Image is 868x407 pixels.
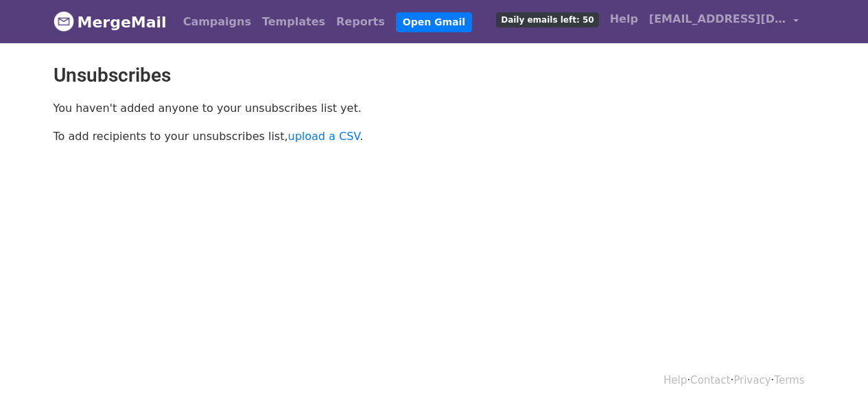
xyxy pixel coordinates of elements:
p: To add recipients to your unsubscribes list, . [54,129,424,143]
p: You haven't added anyone to your unsubscribes list yet. [54,101,424,115]
span: Daily emails left: 50 [496,12,598,27]
span: [EMAIL_ADDRESS][DOMAIN_NAME] [649,11,786,27]
a: [EMAIL_ADDRESS][DOMAIN_NAME] [644,5,804,38]
a: Reports [331,8,390,36]
a: upload a CSV [288,130,360,143]
img: MergeMail logo [54,11,74,32]
a: Campaigns [178,8,257,36]
a: Help [664,374,687,386]
a: Terms [774,374,804,386]
a: Templates [257,8,331,36]
a: Help [605,5,644,33]
a: Open Gmail [396,12,472,32]
a: Daily emails left: 50 [491,5,604,33]
a: MergeMail [54,8,167,36]
h2: Unsubscribes [54,64,815,87]
a: Contact [690,374,730,386]
a: Privacy [734,374,771,386]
